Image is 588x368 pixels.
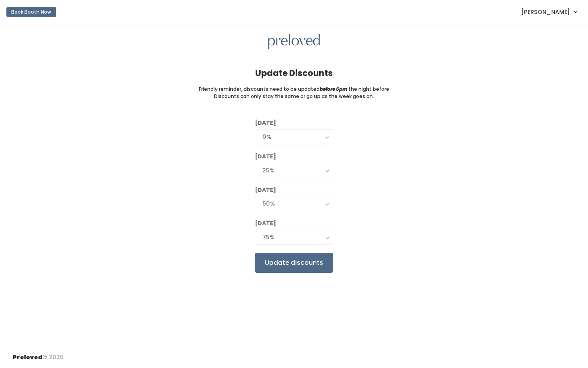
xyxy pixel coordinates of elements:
div: © 2025 [13,347,64,362]
button: Book Booth Now [6,7,56,17]
label: [DATE] [255,152,276,161]
img: preloved logo [268,34,320,50]
label: [DATE] [255,219,276,228]
h4: Update Discounts [255,68,333,78]
label: [DATE] [255,186,276,194]
small: Discounts can only stay the same or go up as the week goes on. [214,93,374,100]
div: 75% [262,233,326,242]
div: 25% [262,166,326,175]
a: Book Booth Now [6,3,56,21]
div: 50% [262,199,326,208]
button: 0% [255,129,333,144]
span: Preloved [13,353,42,361]
button: 25% [255,163,333,178]
span: [PERSON_NAME] [521,8,570,16]
a: [PERSON_NAME] [513,3,585,20]
div: 0% [262,132,326,141]
label: [DATE] [255,119,276,127]
button: 75% [255,230,333,245]
i: before 6pm [320,86,348,92]
button: 50% [255,196,333,211]
input: Update discounts [255,253,333,273]
small: Friendly reminder, discounts need to be updated the night before [199,86,389,93]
